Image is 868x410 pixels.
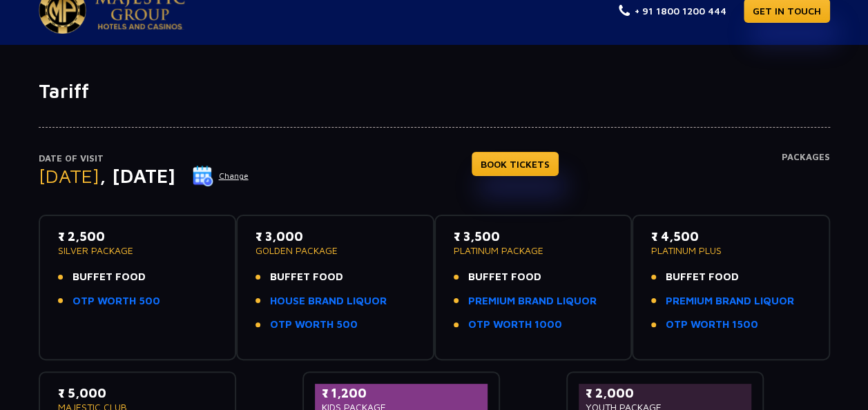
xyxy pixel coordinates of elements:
[454,227,613,246] p: ₹ 3,500
[454,246,613,255] p: PLATINUM PACKAGE
[322,384,481,402] p: ₹ 1,200
[99,164,175,187] span: , [DATE]
[468,293,597,309] a: PREMIUM BRAND LIQUOR
[58,227,218,246] p: ₹ 2,500
[255,246,415,255] p: GOLDEN PACKAGE
[73,269,146,285] span: BUFFET FOOD
[270,293,387,309] a: HOUSE BRAND LIQUOR
[192,165,249,187] button: Change
[651,227,811,246] p: ₹ 4,500
[666,269,739,285] span: BUFFET FOOD
[782,152,830,202] h4: Packages
[468,317,562,333] a: OTP WORTH 1000
[666,317,758,333] a: OTP WORTH 1500
[586,384,745,402] p: ₹ 2,000
[666,293,794,309] a: PREMIUM BRAND LIQUOR
[39,164,99,187] span: [DATE]
[472,152,559,176] a: BOOK TICKETS
[619,3,726,18] a: + 91 1800 1200 444
[39,79,830,103] h1: Tariff
[58,384,218,402] p: ₹ 5,000
[270,317,358,333] a: OTP WORTH 500
[58,246,218,255] p: SILVER PACKAGE
[651,246,811,255] p: PLATINUM PLUS
[39,152,249,166] p: Date of Visit
[468,269,541,285] span: BUFFET FOOD
[255,227,415,246] p: ₹ 3,000
[270,269,343,285] span: BUFFET FOOD
[73,293,160,309] a: OTP WORTH 500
